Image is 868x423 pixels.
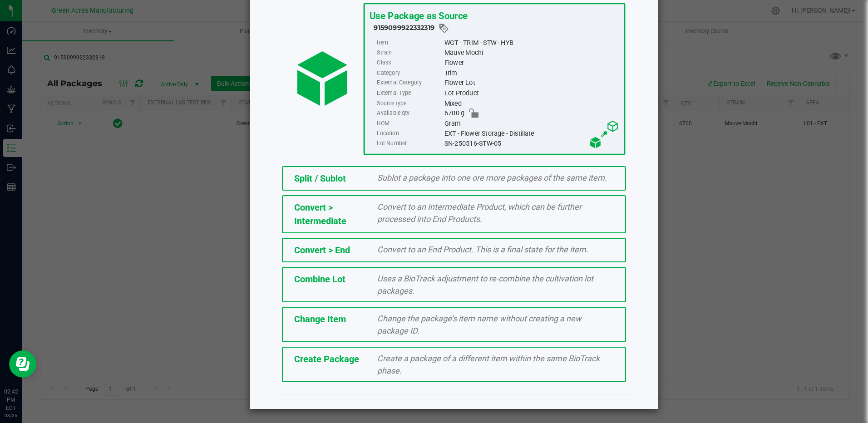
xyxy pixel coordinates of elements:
[444,88,619,98] div: Lot Product
[444,48,619,58] div: Mauve Mochi
[294,202,346,226] span: Convert > Intermediate
[294,245,350,256] span: Convert > End
[377,314,582,335] span: Change the package’s item name without creating a new package ID.
[444,138,619,148] div: SN-250516-STW-05
[377,108,442,118] label: Available qty
[377,68,442,78] label: Category
[444,68,619,78] div: Trim
[294,354,359,364] span: Create Package
[444,118,619,128] div: Gram
[377,48,442,58] label: Strain
[444,98,619,108] div: Mixed
[377,245,588,254] span: Convert to an End Product. This is a final state for the item.
[377,138,442,148] label: Lot Number
[377,128,442,138] label: Location
[294,274,345,285] span: Combine Lot
[369,10,467,21] span: Use Package as Source
[444,78,619,88] div: Flower Lot
[294,173,346,184] span: Split / Sublot
[444,128,619,138] div: EXT - Flower Storage - Distillate
[377,58,442,68] label: Class
[377,88,442,98] label: External Type
[444,58,619,68] div: Flower
[377,38,442,48] label: Item
[444,38,619,48] div: WGT - TRIM - STW - HYB
[377,98,442,108] label: Source type
[377,118,442,128] label: UOM
[377,202,582,224] span: Convert to an Intermediate Product, which can be further processed into End Products.
[377,173,607,182] span: Sublot a package into one ore more packages of the same item.
[9,350,36,378] iframe: Resource center
[377,78,442,88] label: External Category
[374,23,619,34] div: 9159099922332319
[377,354,600,375] span: Create a package of a different item within the same BioTrack phase.
[377,274,593,295] span: Uses a BioTrack adjustment to re-combine the cultivation lot packages.
[444,108,464,118] span: 6700 g
[294,314,346,325] span: Change Item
